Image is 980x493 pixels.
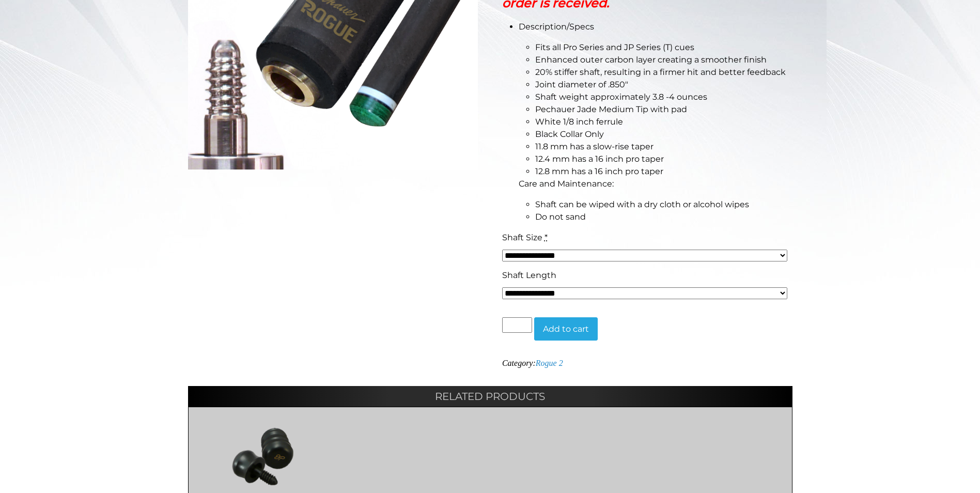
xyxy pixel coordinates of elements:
[502,317,532,333] input: Product quantity
[535,67,786,77] span: 20% stiffer shaft, resulting in a firmer hit and better feedback
[535,199,749,209] span: Shaft can be wiped with a dry cloth or alcohol wipes
[535,92,707,102] span: Shaft weight approximately 3.8 -4 ounces
[199,425,328,487] img: Joint Protector - Butt & Shaft Set WJPSET
[502,359,563,367] span: Category:
[535,142,654,151] span: 11.8 mm has a slow-rise taper
[535,166,663,176] span: 12.8 mm has a 16 inch pro taper
[535,41,792,54] li: Fits all Pro Series and JP Series (T) cues
[502,233,542,242] span: Shaft Size
[545,233,548,242] abbr: required
[502,270,556,280] span: Shaft Length
[535,154,664,164] span: 12.4 mm has a 16 inch pro taper
[188,386,792,407] h2: Related products
[535,212,586,222] span: Do not sand
[535,80,628,89] span: Joint diameter of .850″
[536,359,563,367] a: Rogue 2
[519,22,594,32] span: Description/Specs
[535,117,623,127] span: White 1/8 inch ferrule
[519,179,614,189] span: Care and Maintenance:
[535,129,604,139] span: Black Collar Only
[535,104,687,114] span: Pechauer Jade Medium Tip with pad
[535,55,767,65] span: Enhanced outer carbon layer creating a smoother finish
[534,317,598,341] button: Add to cart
